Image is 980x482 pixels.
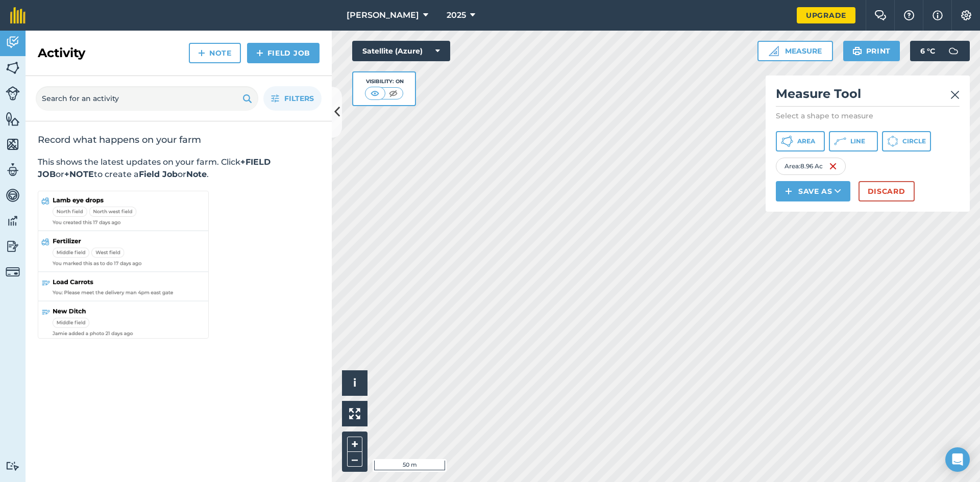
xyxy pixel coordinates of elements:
[757,41,833,61] button: Measure
[943,41,964,61] img: svg+xml;base64,PD94bWwgdmVyc2lvbj0iMS4wIiBlbmNvZGluZz0idXRmLTgiPz4KPCEtLSBHZW5lcmF0b3I6IEFkb2JlIE...
[945,447,970,472] div: Open Intercom Messenger
[829,131,878,151] button: Line
[242,92,252,105] img: svg+xml;base64,PHN2ZyB4bWxucz0iaHR0cDovL3d3dy53My5vcmcvMjAwMC9zdmciIHdpZHRoPSIxOSIgaGVpZ2h0PSIyNC...
[36,86,258,111] input: Search for an activity
[387,88,400,98] img: svg+xml;base64,PHN2ZyB4bWxucz0iaHR0cDovL3d3dy53My5vcmcvMjAwMC9zdmciIHdpZHRoPSI1MCIgaGVpZ2h0PSI0MC...
[843,41,900,61] button: Print
[785,185,792,197] img: svg+xml;base64,PHN2ZyB4bWxucz0iaHR0cDovL3d3dy53My5vcmcvMjAwMC9zdmciIHdpZHRoPSIxNCIgaGVpZ2h0PSIyNC...
[349,408,360,419] img: Four arrows, one pointing top left, one top right, one bottom right and the last bottom left
[189,43,241,63] a: Note
[882,131,931,151] button: Circle
[776,111,960,121] p: Select a shape to measure
[776,158,846,175] div: Area : 8.96 Ac
[352,41,450,61] button: Satellite (Azure)
[797,7,855,23] a: Upgrade
[6,111,20,126] img: svg+xml;base64,PHN2ZyB4bWxucz0iaHR0cDovL3d3dy53My5vcmcvMjAwMC9zdmciIHdpZHRoPSI1NiIgaGVpZ2h0PSI2MC...
[247,43,320,63] a: Field Job
[6,35,20,50] img: svg+xml;base64,PD94bWwgdmVyc2lvbj0iMS4wIiBlbmNvZGluZz0idXRmLTgiPz4KPCEtLSBHZW5lcmF0b3I6IEFkb2JlIE...
[342,370,367,396] button: i
[10,7,26,23] img: fieldmargin Logo
[769,46,779,56] img: Ruler icon
[776,131,825,151] button: Area
[903,10,915,20] img: A question mark icon
[347,9,419,21] span: [PERSON_NAME]
[933,9,943,21] img: svg+xml;base64,PHN2ZyB4bWxucz0iaHR0cDovL3d3dy53My5vcmcvMjAwMC9zdmciIHdpZHRoPSIxNyIgaGVpZ2h0PSIxNy...
[38,45,85,61] h2: Activity
[859,181,915,201] button: Discard
[6,86,20,100] img: svg+xml;base64,PD94bWwgdmVyc2lvbj0iMS4wIiBlbmNvZGluZz0idXRmLTgiPz4KPCEtLSBHZW5lcmF0b3I6IEFkb2JlIE...
[902,137,926,145] span: Circle
[369,88,381,98] img: svg+xml;base64,PHN2ZyB4bWxucz0iaHR0cDovL3d3dy53My5vcmcvMjAwMC9zdmciIHdpZHRoPSI1MCIgaGVpZ2h0PSI0MC...
[6,265,20,279] img: svg+xml;base64,PD94bWwgdmVyc2lvbj0iMS4wIiBlbmNvZGluZz0idXRmLTgiPz4KPCEtLSBHZW5lcmF0b3I6IEFkb2JlIE...
[797,137,815,145] span: Area
[910,41,970,61] button: 6 °C
[6,213,20,229] img: svg+xml;base64,PD94bWwgdmVyc2lvbj0iMS4wIiBlbmNvZGluZz0idXRmLTgiPz4KPCEtLSBHZW5lcmF0b3I6IEFkb2JlIE...
[353,376,356,389] span: i
[284,93,314,104] span: Filters
[874,10,887,20] img: Two speech bubbles overlapping with the left bubble in the forefront
[920,41,935,61] span: 6 ° C
[6,188,20,203] img: svg+xml;base64,PD94bWwgdmVyc2lvbj0iMS4wIiBlbmNvZGluZz0idXRmLTgiPz4KPCEtLSBHZW5lcmF0b3I6IEFkb2JlIE...
[852,45,862,57] img: svg+xml;base64,PHN2ZyB4bWxucz0iaHR0cDovL3d3dy53My5vcmcvMjAwMC9zdmciIHdpZHRoPSIxOSIgaGVpZ2h0PSIyNC...
[139,169,178,179] strong: Field Job
[6,162,20,177] img: svg+xml;base64,PD94bWwgdmVyc2lvbj0iMS4wIiBlbmNvZGluZz0idXRmLTgiPz4KPCEtLSBHZW5lcmF0b3I6IEFkb2JlIE...
[850,137,865,145] span: Line
[198,47,205,59] img: svg+xml;base64,PHN2ZyB4bWxucz0iaHR0cDovL3d3dy53My5vcmcvMjAwMC9zdmciIHdpZHRoPSIxNCIgaGVpZ2h0PSIyNC...
[829,160,837,172] img: svg+xml;base64,PHN2ZyB4bWxucz0iaHR0cDovL3d3dy53My5vcmcvMjAwMC9zdmciIHdpZHRoPSIxNiIgaGVpZ2h0PSIyNC...
[6,60,20,75] img: svg+xml;base64,PHN2ZyB4bWxucz0iaHR0cDovL3d3dy53My5vcmcvMjAwMC9zdmciIHdpZHRoPSI1NiIgaGVpZ2h0PSI2MC...
[950,89,960,101] img: svg+xml;base64,PHN2ZyB4bWxucz0iaHR0cDovL3d3dy53My5vcmcvMjAwMC9zdmciIHdpZHRoPSIyMiIgaGVpZ2h0PSIzMC...
[960,10,972,20] img: A cog icon
[38,134,320,146] h2: Record what happens on your farm
[447,9,466,21] span: 2025
[347,437,362,452] button: +
[6,137,20,152] img: svg+xml;base64,PHN2ZyB4bWxucz0iaHR0cDovL3d3dy53My5vcmcvMjAwMC9zdmciIHdpZHRoPSI1NiIgaGVpZ2h0PSI2MC...
[776,86,960,107] h2: Measure Tool
[6,239,20,254] img: svg+xml;base64,PD94bWwgdmVyc2lvbj0iMS4wIiBlbmNvZGluZz0idXRmLTgiPz4KPCEtLSBHZW5lcmF0b3I6IEFkb2JlIE...
[347,452,362,467] button: –
[186,169,207,179] strong: Note
[6,461,20,471] img: svg+xml;base64,PD94bWwgdmVyc2lvbj0iMS4wIiBlbmNvZGluZz0idXRmLTgiPz4KPCEtLSBHZW5lcmF0b3I6IEFkb2JlIE...
[38,156,320,181] p: This shows the latest updates on your farm. Click or to create a or .
[256,47,263,59] img: svg+xml;base64,PHN2ZyB4bWxucz0iaHR0cDovL3d3dy53My5vcmcvMjAwMC9zdmciIHdpZHRoPSIxNCIgaGVpZ2h0PSIyNC...
[776,181,850,201] button: Save as
[263,86,322,111] button: Filters
[365,78,404,86] div: Visibility: On
[64,169,94,179] strong: +NOTE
